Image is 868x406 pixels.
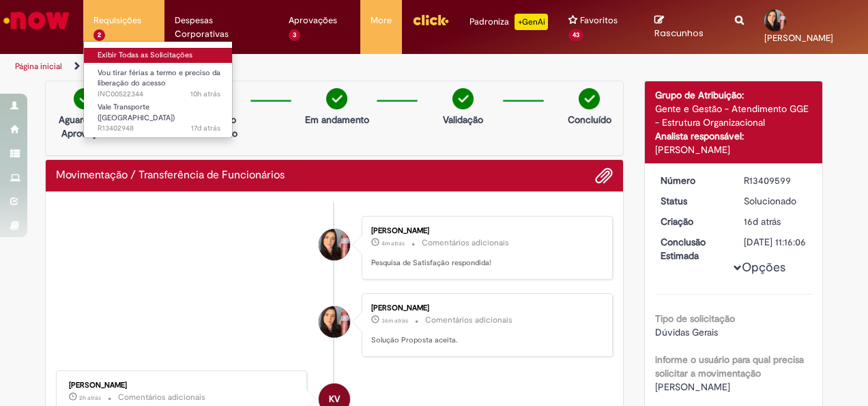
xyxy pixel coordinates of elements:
[84,100,234,129] a: Aberto R13402948 : Vale Transporte (VT)
[15,61,62,72] a: Página inicial
[655,326,718,338] span: Dúvidas Gerais
[579,88,600,109] img: check-circle-green.png
[191,123,220,133] span: 17d atrás
[381,239,405,247] time: 28/08/2025 18:46:14
[371,335,598,346] p: Solução Proposta aceita.
[595,167,613,185] button: Adicionar anexos
[371,304,598,312] div: [PERSON_NAME]
[98,89,220,100] span: INC00522344
[79,394,101,402] time: 28/08/2025 17:06:33
[425,314,512,326] small: Comentários adicionais
[655,102,813,129] div: Gente e Gestão - Atendimento GGE - Estrutura Organizacional
[98,102,175,123] span: Vale Transporte ([GEOGRAPHIC_DATA])
[305,113,369,126] p: Em andamento
[84,66,234,95] a: Aberto INC00522344 : Vou tirar férias a termo e preciso da liberação do acesso
[190,89,220,99] span: 10h atrás
[51,113,117,140] p: Aguardando Aprovação
[1,7,72,34] img: ServiceNow
[191,123,220,133] time: 12/08/2025 12:09:51
[515,14,548,30] p: +GenAi
[84,48,234,63] a: Exibir Todas as Solicitações
[326,88,347,109] img: check-circle-green.png
[412,10,449,30] img: click_logo_yellow_360x200.png
[118,392,205,403] small: Comentários adicionais
[371,258,598,269] p: Pesquisa de Satisfação respondida!
[744,194,807,208] div: Solucionado
[371,14,392,27] span: More
[381,316,408,325] time: 28/08/2025 18:13:58
[568,113,611,126] p: Concluído
[289,29,300,41] span: 3
[93,29,105,41] span: 2
[79,394,101,402] span: 2h atrás
[655,381,730,393] span: [PERSON_NAME]
[422,237,509,249] small: Comentários adicionais
[319,306,350,338] div: Eloise Roberta Padovan Conejo
[744,215,807,228] div: 13/08/2025 13:58:35
[654,14,714,40] a: Rascunhos
[650,235,734,262] dt: Conclusão Estimada
[371,227,598,235] div: [PERSON_NAME]
[10,54,568,79] ul: Trilhas de página
[381,316,408,325] span: 36m atrás
[74,88,95,109] img: check-circle-green.png
[655,312,735,325] b: Tipo de solicitação
[56,170,285,182] h2: Movimentação / Transferência de Funcionários Histórico de tíquete
[744,215,781,228] time: 13/08/2025 13:58:35
[175,14,268,41] span: Despesas Corporativas
[381,239,405,247] span: 4m atrás
[580,14,618,27] span: Favoritos
[83,41,233,138] ul: Requisições
[654,27,704,40] span: Rascunhos
[190,89,220,99] time: 28/08/2025 08:52:19
[655,143,813,157] div: [PERSON_NAME]
[764,32,833,44] span: [PERSON_NAME]
[650,194,734,208] dt: Status
[650,174,734,187] dt: Número
[655,88,813,102] div: Grupo de Atribuição:
[443,113,483,126] p: Validação
[650,215,734,228] dt: Criação
[319,229,350,260] div: Eloise Roberta Padovan Conejo
[289,14,337,27] span: Aprovações
[744,235,807,249] div: [DATE] 11:16:06
[744,215,781,228] span: 16d atrás
[98,123,220,134] span: R13402948
[655,353,804,379] b: informe o usuário para qual precisa solicitar a movimentação
[93,14,141,27] span: Requisições
[469,14,548,30] div: Padroniza
[69,381,296,390] div: [PERSON_NAME]
[452,88,474,109] img: check-circle-green.png
[744,174,807,187] div: R13409599
[655,129,813,143] div: Analista responsável:
[98,68,220,89] span: Vou tirar férias a termo e preciso da liberação do acesso
[568,29,583,41] span: 43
